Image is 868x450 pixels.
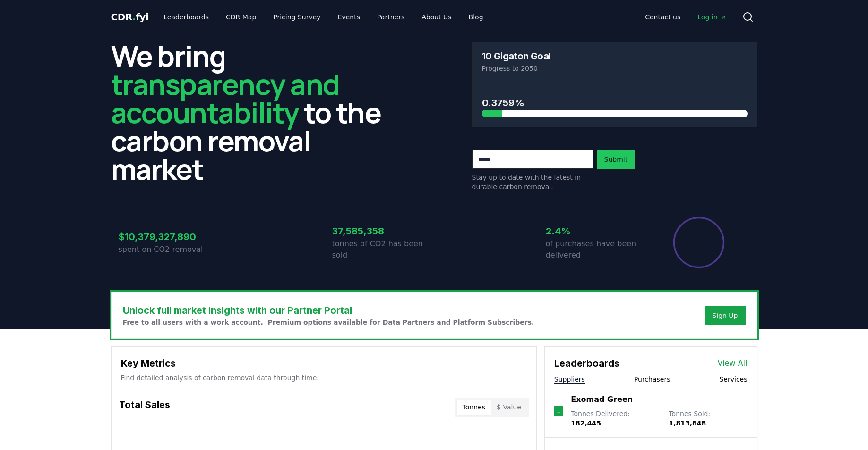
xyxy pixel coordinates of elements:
[718,358,748,369] a: View All
[482,51,551,61] h3: 10 Gigaton Goal
[111,11,149,23] span: CDR fyi
[672,216,725,269] div: Percentage of sales delivered
[156,8,216,25] a: Leaderboards
[712,311,738,320] a: Sign Up
[554,356,619,370] h3: Leaderboards
[571,394,633,405] a: Exomad Green
[719,375,747,384] button: Services
[705,306,745,325] button: Sign Up
[266,8,328,25] a: Pricing Survey
[669,419,706,427] span: 1,813,648
[637,8,734,25] nav: Main
[697,12,727,22] span: Log in
[119,230,221,244] h3: $10,379,327,890
[690,8,734,25] a: Log in
[330,8,368,25] a: Events
[218,8,264,25] a: CDR Map
[546,238,648,261] p: of purchases have been delivered
[556,405,561,417] p: 1
[414,8,459,25] a: About Us
[119,398,170,417] h3: Total Sales
[132,11,136,23] span: .
[637,8,688,25] a: Contact us
[121,356,527,370] h3: Key Metrics
[491,400,527,415] button: $ Value
[111,10,149,24] a: CDR.fyi
[571,409,659,428] p: Tonnes Delivered :
[571,419,601,427] span: 182,445
[156,8,490,25] nav: Main
[332,224,434,238] h3: 37,585,358
[461,8,491,25] a: Blog
[111,65,339,132] span: transparency and accountability
[597,150,636,169] button: Submit
[123,303,534,317] h3: Unlock full market insights with our Partner Portal
[111,42,396,183] h2: We bring to the carbon removal market
[457,400,491,415] button: Tonnes
[370,8,412,25] a: Partners
[121,373,527,383] p: Find detailed analysis of carbon removal data through time.
[332,238,434,261] p: tonnes of CO2 has been sold
[546,224,648,238] h3: 2.4%
[482,64,748,73] p: Progress to 2050
[119,244,221,255] p: spent on CO2 removal
[669,409,747,428] p: Tonnes Sold :
[634,375,670,384] button: Purchasers
[472,173,593,192] p: Stay up to date with the latest in durable carbon removal.
[554,375,585,384] button: Suppliers
[123,317,534,327] p: Free to all users with a work account. Premium options available for Data Partners and Platform S...
[482,96,748,110] h3: 0.3759%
